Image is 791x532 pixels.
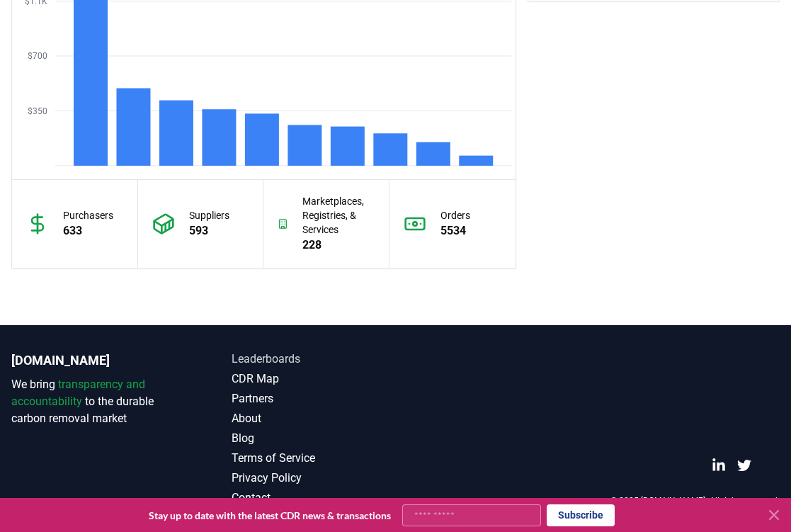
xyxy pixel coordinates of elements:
[11,351,175,370] p: [DOMAIN_NAME]
[63,208,113,222] p: Purchasers
[712,458,726,472] a: LinkedIn
[232,410,395,427] a: About
[11,376,175,427] p: We bring to the durable carbon removal market
[232,470,395,487] a: Privacy Policy
[610,495,780,506] p: © 2025 [DOMAIN_NAME]. All rights reserved.
[232,489,395,506] a: Contact
[440,208,470,222] p: Orders
[440,222,470,239] p: 5534
[232,390,395,407] a: Partners
[232,430,395,447] a: Blog
[189,208,229,222] p: Suppliers
[28,106,47,116] tspan: $350
[189,222,229,239] p: 593
[28,51,47,61] tspan: $700
[302,194,375,237] p: Marketplaces, Registries, & Services
[232,351,395,368] a: Leaderboards
[302,237,375,254] p: 228
[232,450,395,467] a: Terms of Service
[232,370,395,387] a: CDR Map
[11,378,145,408] span: transparency and accountability
[63,222,113,239] p: 633
[737,458,751,472] a: Twitter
